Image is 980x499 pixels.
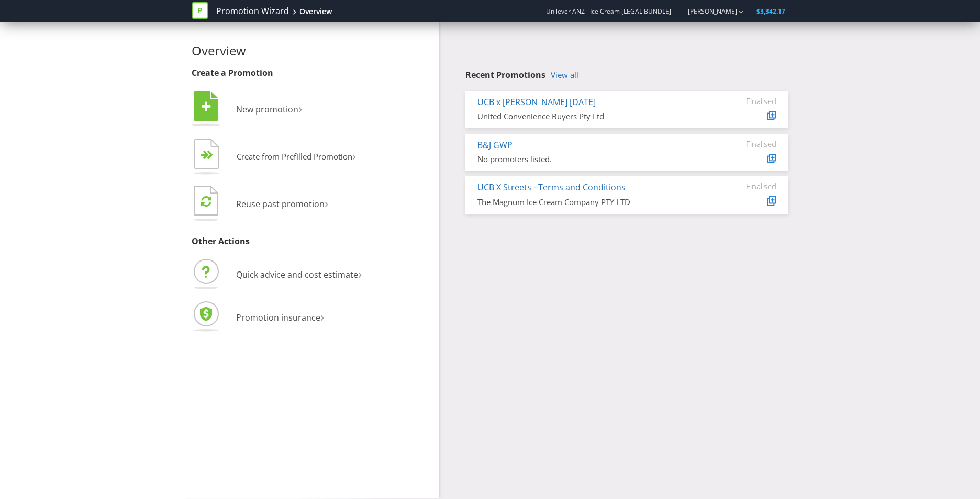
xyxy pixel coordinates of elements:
h2: Overview [192,44,431,58]
a: Quick advice and cost estimate› [192,269,362,280]
a: [PERSON_NAME] [677,7,737,16]
a: UCB X Streets - Terms and Conditions [477,182,626,193]
tspan:  [207,150,214,160]
span: › [352,148,356,164]
span: › [298,99,302,117]
button: Create from Prefilled Promotion› [192,137,357,178]
tspan:  [202,101,211,112]
a: B&J GWP [477,139,513,151]
span: Quick advice and cost estimate [236,269,358,280]
h3: Create a Promotion [192,69,431,78]
span: Promotion insurance [236,312,320,323]
a: Promotion Wizard [216,5,289,17]
span: $3,342.17 [756,7,785,16]
span: › [358,265,362,282]
span: Recent Promotions [465,69,545,81]
div: Overview [299,6,332,17]
span: › [320,308,324,325]
div: The Magnum Ice Cream Company PTY LTD [477,197,698,208]
tspan:  [201,195,211,207]
span: › [325,194,328,211]
div: Finalised [714,182,776,191]
span: New promotion [236,104,298,115]
a: View all [551,71,578,80]
span: Create from Prefilled Promotion [237,151,352,162]
span: Unilever ANZ - Ice Cream [LEGAL BUNDLE] [546,7,671,16]
a: UCB x [PERSON_NAME] [DATE] [477,96,596,108]
a: Promotion insurance› [192,312,324,323]
div: Finalised [714,96,776,106]
h3: Other Actions [192,237,431,246]
div: Finalised [714,139,776,149]
div: United Convenience Buyers Pty Ltd [477,111,698,122]
div: No promoters listed. [477,154,698,165]
span: Reuse past promotion [236,198,325,210]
